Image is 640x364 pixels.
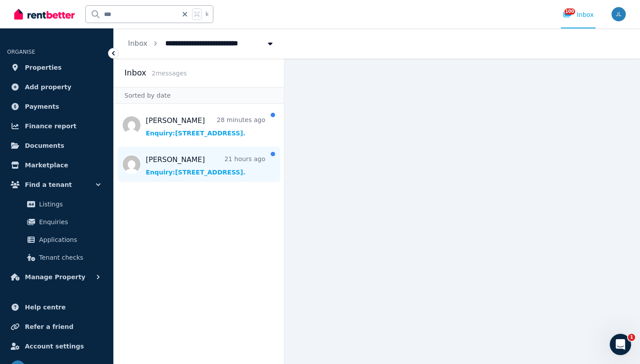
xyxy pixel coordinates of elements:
a: Enquiries [11,213,103,231]
nav: Message list [114,104,284,364]
span: 1 [628,334,635,341]
a: [PERSON_NAME]21 hours agoEnquiry:[STREET_ADDRESS]. [146,154,265,177]
div: Inbox [563,10,594,19]
button: Find a tenant [7,176,106,194]
iframe: Intercom live chat [610,334,631,355]
span: Documents [25,140,64,151]
span: Payments [25,101,59,112]
span: Refer a friend [25,321,73,332]
span: Account settings [25,341,84,352]
span: Marketplace [25,160,68,170]
a: Tenant checks [11,249,103,266]
img: Joanne Lau [612,7,626,21]
a: Inbox [128,39,148,47]
span: k [205,11,208,18]
a: Payments [7,98,106,115]
a: Add property [7,78,106,96]
img: RentBetter [14,8,75,21]
span: Help centre [25,302,66,313]
a: Listings [11,195,103,213]
span: Add property [25,82,72,92]
span: Properties [25,62,62,73]
span: Manage Property [25,272,85,282]
a: Account settings [7,337,106,355]
a: Finance report [7,117,106,135]
div: Sorted by date [114,87,284,104]
h2: Inbox [124,67,146,79]
a: Documents [7,137,106,154]
span: Applications [39,234,99,245]
span: 2 message s [152,70,187,77]
button: Manage Property [7,268,106,286]
span: Listings [39,199,99,210]
span: Find a tenant [25,179,72,190]
span: ORGANISE [7,49,35,55]
a: Applications [11,231,103,249]
span: 100 [564,8,575,15]
span: Enquiries [39,217,99,227]
span: Tenant checks [39,252,99,263]
nav: Breadcrumb [114,28,289,59]
a: Refer a friend [7,318,106,336]
a: Help centre [7,298,106,316]
a: Properties [7,59,106,76]
a: Marketplace [7,156,106,174]
span: Finance report [25,121,76,131]
a: [PERSON_NAME]28 minutes agoEnquiry:[STREET_ADDRESS]. [146,115,265,138]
